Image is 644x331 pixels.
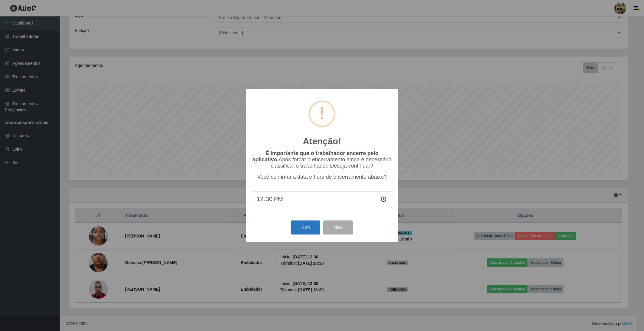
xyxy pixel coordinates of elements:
[291,220,320,235] button: Sim
[252,150,392,169] p: Após forçar o encerramento ainda é necessário classificar o trabalhador. Deseja continuar?
[252,174,392,180] p: Você confirma a data e hora de encerramento abaixo?
[252,150,378,163] b: É importante que o trabalhador encerre pelo aplicativo.
[323,220,353,235] button: Não
[303,136,341,147] h2: Atenção!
